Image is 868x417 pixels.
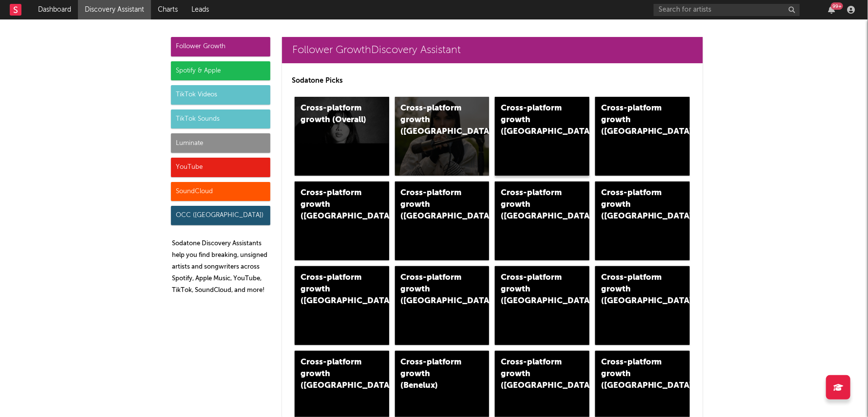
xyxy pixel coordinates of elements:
[301,103,367,126] div: Cross-platform growth (Overall)
[395,266,490,345] a: Cross-platform growth ([GEOGRAPHIC_DATA])
[495,266,589,345] a: Cross-platform growth ([GEOGRAPHIC_DATA])
[401,357,467,392] div: Cross-platform growth (Benelux)
[292,75,693,87] p: Sodatone Picks
[171,85,270,105] div: TikTok Videos
[171,158,270,177] div: YouTube
[401,187,467,222] div: Cross-platform growth ([GEOGRAPHIC_DATA])
[501,272,567,307] div: Cross-platform growth ([GEOGRAPHIC_DATA])
[601,272,667,307] div: Cross-platform growth ([GEOGRAPHIC_DATA])
[395,97,490,176] a: Cross-platform growth ([GEOGRAPHIC_DATA])
[171,61,270,81] div: Spotify & Apple
[831,2,843,10] div: 99 +
[295,181,389,260] a: Cross-platform growth ([GEOGRAPHIC_DATA])
[301,187,367,222] div: Cross-platform growth ([GEOGRAPHIC_DATA])
[171,109,270,129] div: TikTok Sounds
[654,4,800,16] input: Search for artists
[601,187,667,222] div: Cross-platform growth ([GEOGRAPHIC_DATA])
[595,97,690,176] a: Cross-platform growth ([GEOGRAPHIC_DATA])
[401,103,467,138] div: Cross-platform growth ([GEOGRAPHIC_DATA])
[171,182,270,201] div: SoundCloud
[595,266,690,345] a: Cross-platform growth ([GEOGRAPHIC_DATA])
[395,181,490,260] a: Cross-platform growth ([GEOGRAPHIC_DATA])
[595,181,690,260] a: Cross-platform growth ([GEOGRAPHIC_DATA])
[295,97,389,176] a: Cross-platform growth (Overall)
[501,187,567,222] div: Cross-platform growth ([GEOGRAPHIC_DATA]/GSA)
[172,238,270,296] p: Sodatone Discovery Assistants help you find breaking, unsigned artists and songwriters across Spo...
[171,206,270,225] div: OCC ([GEOGRAPHIC_DATA])
[301,272,367,307] div: Cross-platform growth ([GEOGRAPHIC_DATA])
[501,103,567,138] div: Cross-platform growth ([GEOGRAPHIC_DATA])
[282,37,703,63] a: Follower GrowthDiscovery Assistant
[601,357,667,392] div: Cross-platform growth ([GEOGRAPHIC_DATA])
[828,6,835,14] button: 99+
[495,97,589,176] a: Cross-platform growth ([GEOGRAPHIC_DATA])
[401,272,467,307] div: Cross-platform growth ([GEOGRAPHIC_DATA])
[295,266,389,345] a: Cross-platform growth ([GEOGRAPHIC_DATA])
[171,37,270,56] div: Follower Growth
[301,357,367,392] div: Cross-platform growth ([GEOGRAPHIC_DATA])
[495,181,589,260] a: Cross-platform growth ([GEOGRAPHIC_DATA]/GSA)
[171,133,270,153] div: Luminate
[501,357,567,392] div: Cross-platform growth ([GEOGRAPHIC_DATA])
[601,103,667,138] div: Cross-platform growth ([GEOGRAPHIC_DATA])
